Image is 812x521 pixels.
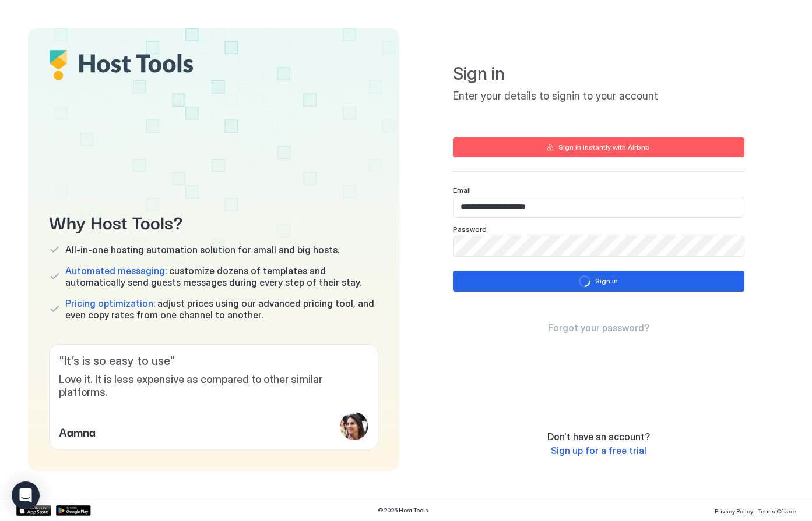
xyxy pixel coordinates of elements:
[595,276,618,286] div: Sign in
[758,508,796,515] span: Terms Of Use
[65,244,339,256] span: All-in-one hosting automation solution for small and big hosts.
[65,265,167,277] span: Automated messaging:
[715,508,753,515] span: Privacy Policy
[558,142,650,153] div: Sign in instantly with Airbnb
[453,271,744,292] button: loadingSign in
[548,322,649,334] a: Forgot your password?
[49,208,378,235] span: Why Host Tools?
[56,505,91,516] a: Google Play Store
[59,354,368,368] span: " It’s is so easy to use "
[453,225,487,233] span: Password
[453,90,744,103] span: Enter your details to signin to your account
[59,423,96,440] span: Aamna
[16,505,51,516] a: App Store
[551,445,646,456] span: Sign up for a free trial
[758,504,796,516] a: Terms Of Use
[65,297,378,321] span: adjust prices using our advanced pricing tool, and even copy rates from one channel to another.
[548,322,649,334] span: Forgot your password?
[453,186,471,194] span: Email
[453,63,744,85] span: Sign in
[454,197,744,217] input: Input Field
[65,265,378,288] span: customize dozens of templates and automatically send guests messages during every step of their s...
[547,431,650,442] span: Don't have an account?
[340,412,368,440] div: profile
[453,137,744,157] button: Sign in instantly with Airbnb
[579,275,590,287] div: loading
[65,297,155,309] span: Pricing optimization:
[59,373,368,399] span: Love it. It is less expensive as compared to other similar platforms.
[551,445,646,457] a: Sign up for a free trial
[12,481,40,509] div: Open Intercom Messenger
[715,504,753,516] a: Privacy Policy
[454,236,744,256] input: Input Field
[378,506,428,514] span: © 2025 Host Tools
